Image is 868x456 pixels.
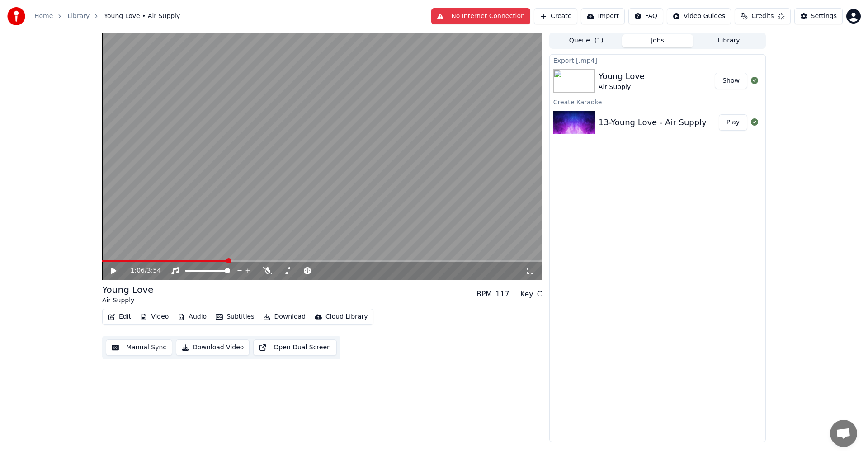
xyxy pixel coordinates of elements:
[667,8,731,24] button: Video Guides
[7,7,25,25] img: youka
[715,73,747,89] button: Show
[431,8,530,24] button: No Internet Connection
[751,12,774,21] span: Credits
[104,12,180,21] span: Young Love • Air Supply
[550,96,765,107] div: Create Karaoke
[520,289,533,300] div: Key
[131,266,145,275] span: 1:06
[581,8,624,24] button: Import
[476,289,492,300] div: BPM
[131,266,152,275] div: /
[137,310,172,323] button: Video
[104,310,135,323] button: Edit
[34,12,180,21] nav: breadcrumb
[599,116,707,129] div: 13-Young Love - Air Supply
[622,34,693,47] button: Jobs
[102,296,153,305] div: Air Supply
[176,339,250,356] button: Download Video
[599,70,645,83] div: Young Love
[534,8,578,24] button: Create
[67,12,90,21] a: Library
[259,310,309,323] button: Download
[628,8,663,24] button: FAQ
[551,34,622,47] button: Queue
[537,289,542,300] div: C
[253,339,337,356] button: Open Dual Screen
[174,310,210,323] button: Audio
[594,36,604,45] span: ( 1 )
[102,283,153,296] div: Young Love
[599,83,645,92] div: Air Supply
[719,114,747,131] button: Play
[811,12,837,21] div: Settings
[325,312,368,321] div: Cloud Library
[212,310,258,323] button: Subtitles
[735,8,790,24] button: Credits
[147,266,161,275] span: 3:54
[550,55,765,66] div: Export [.mp4]
[106,339,172,356] button: Manual Sync
[693,34,764,47] button: Library
[830,420,857,447] div: Open chat
[495,289,509,300] div: 117
[794,8,843,24] button: Settings
[34,12,53,21] a: Home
